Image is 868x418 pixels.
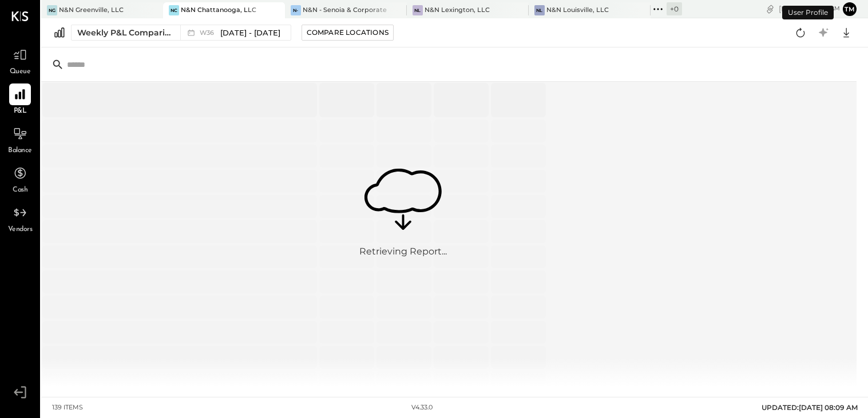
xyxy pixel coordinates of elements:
span: Vendors [8,225,33,235]
span: Cash [13,185,27,196]
a: Queue [1,44,39,77]
div: NG [47,5,57,15]
a: Cash [1,162,39,196]
span: Queue [10,67,31,77]
button: Compare Locations [302,25,394,41]
div: + 0 [667,2,682,15]
div: Weekly P&L Comparison [77,27,173,38]
div: NL [413,5,423,15]
span: W36 [200,30,217,36]
span: UPDATED: [DATE] 08:09 AM [762,403,858,412]
div: Compare Locations [307,27,389,37]
div: [DATE] [779,3,840,14]
div: User Profile [782,6,834,19]
button: Weekly P&L Comparison W36[DATE] - [DATE] [71,25,291,41]
button: tm [843,2,857,16]
span: 10 : 57 [806,3,829,14]
span: [DATE] - [DATE] [220,27,280,38]
a: Balance [1,123,39,156]
a: Vendors [1,202,39,235]
span: P&L [14,106,27,117]
div: N- [291,5,301,15]
div: Retrieving Report... [359,246,447,259]
div: N&N Chattanooga, LLC [181,6,256,15]
span: Balance [8,146,32,156]
a: P&L [1,83,39,117]
div: N&N Greenville, LLC [59,6,124,15]
div: N&N - Senoia & Corporate [303,6,387,15]
span: am [830,5,840,13]
div: NC [169,5,179,15]
div: copy link [764,3,776,15]
div: 139 items [52,403,83,412]
div: N&N Louisville, LLC [546,6,609,15]
div: v 4.33.0 [411,403,433,412]
div: N&N Lexington, LLC [425,6,490,15]
div: NL [534,5,545,15]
